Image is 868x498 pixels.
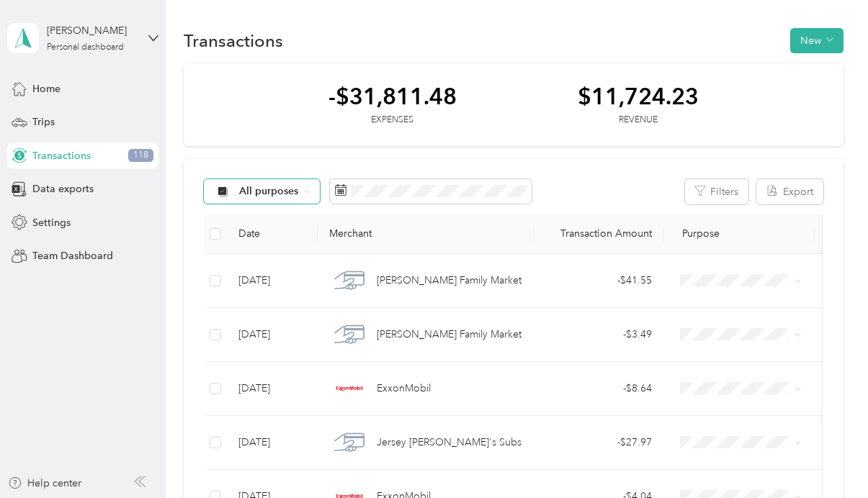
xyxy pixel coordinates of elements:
[32,248,113,263] span: Team Dashboard
[32,215,71,230] span: Settings
[184,33,283,48] h1: Transactions
[545,381,652,397] div: - $8.64
[227,362,318,416] td: [DATE]
[32,148,91,163] span: Transactions
[578,114,699,127] div: Revenue
[787,417,868,498] iframe: Everlance-gr Chat Button Frame
[377,327,522,343] span: [PERSON_NAME] Family Market
[377,381,431,397] span: ExxonMobil
[227,214,318,254] th: Date
[377,435,522,451] span: Jersey [PERSON_NAME]'s Subs
[32,181,94,196] span: Data exports
[239,186,299,196] span: All purposes
[534,214,663,254] th: Transaction Amount
[545,273,652,289] div: - $41.55
[328,114,457,127] div: Expenses
[32,81,61,96] span: Home
[334,373,364,404] img: ExxonMobil
[32,114,55,130] span: Trips
[8,476,81,491] button: Help center
[227,254,318,308] td: [DATE]
[685,179,748,204] button: Filters
[790,28,844,53] button: New
[334,320,364,350] img: Garrett's Family Market
[227,308,318,362] td: [DATE]
[128,149,153,162] span: 118
[578,83,699,109] div: $11,724.23
[318,214,534,254] th: Merchant
[47,23,137,38] div: [PERSON_NAME]
[227,416,318,470] td: [DATE]
[756,179,823,204] button: Export
[334,427,364,458] img: Jersey Mike's Subs
[334,266,364,296] img: Garrett's Family Market
[545,327,652,343] div: - $3.49
[47,43,124,52] div: Personal dashboard
[545,435,652,451] div: - $27.97
[328,83,457,109] div: -$31,811.48
[675,227,720,240] span: Purpose
[377,273,522,289] span: [PERSON_NAME] Family Market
